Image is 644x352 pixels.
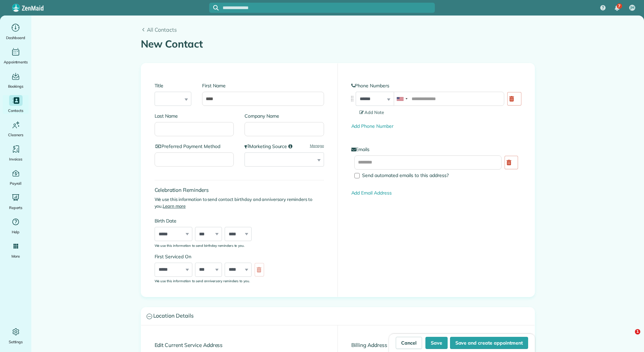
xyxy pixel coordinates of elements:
span: Add Note [359,110,384,115]
a: Cancel [396,337,422,349]
label: First Name [202,82,324,89]
span: Appointments [4,59,28,65]
a: Location Details [141,307,535,325]
a: Cleaners [3,119,29,138]
a: Add Phone Number [351,123,393,129]
a: Help [3,216,29,235]
button: Save and create appointment [450,337,528,349]
span: JH [630,5,634,10]
sub: We use this information to send birthday reminders to you. [155,243,245,247]
a: Reports [3,192,29,211]
span: Dashboard [6,34,25,41]
a: Appointments [3,47,29,65]
a: Invoices [3,144,29,163]
span: Payroll [10,180,22,187]
span: Invoices [9,156,23,163]
span: 1 [635,329,640,334]
label: First Serviced On [155,253,267,260]
span: Bookings [8,83,24,90]
p: We use this information to send contact birthday and anniversary reminders to you. [155,196,324,209]
button: Focus search [209,5,219,10]
h4: Billing Address [351,342,521,348]
iframe: Intercom live chat [621,329,637,345]
span: 7 [618,3,620,9]
label: Marketing Source [245,143,324,150]
a: Dashboard [3,22,29,41]
label: Preferred Payment Method [155,143,234,150]
span: Reports [9,204,23,211]
h4: Celebration Reminders [155,187,324,193]
a: Manage [310,143,324,149]
a: Add Email Address [351,190,392,196]
button: Save [425,337,448,349]
div: 7 unread notifications [610,1,624,16]
a: Payroll [3,168,29,187]
span: More [11,253,20,260]
label: Company Name [245,113,324,119]
img: drag_indicator-119b368615184ecde3eda3c64c821f6cf29d3e2b97b89ee44bc31753036683e5.png [349,95,356,102]
h4: Edit Current Service Address [155,342,324,348]
span: Cleaners [8,131,23,138]
span: All Contacts [147,26,535,34]
label: Last Name [155,113,234,119]
label: Phone Numbers [351,82,521,89]
span: Settings [9,339,23,345]
span: Send automated emails to this address? [362,172,449,178]
label: Emails [351,146,521,153]
label: Birth Date [155,217,267,224]
a: Settings [3,326,29,345]
svg: Focus search [213,5,219,10]
span: Help [12,229,20,235]
a: Learn more [163,203,186,209]
a: All Contacts [141,26,535,34]
a: Contacts [3,95,29,114]
span: Contacts [8,107,23,114]
label: Title [155,82,192,89]
div: United States: +1 [394,92,410,106]
sub: We use this information to send anniversary reminders to you. [155,279,250,283]
a: Bookings [3,71,29,90]
h1: New Contact [141,38,535,50]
